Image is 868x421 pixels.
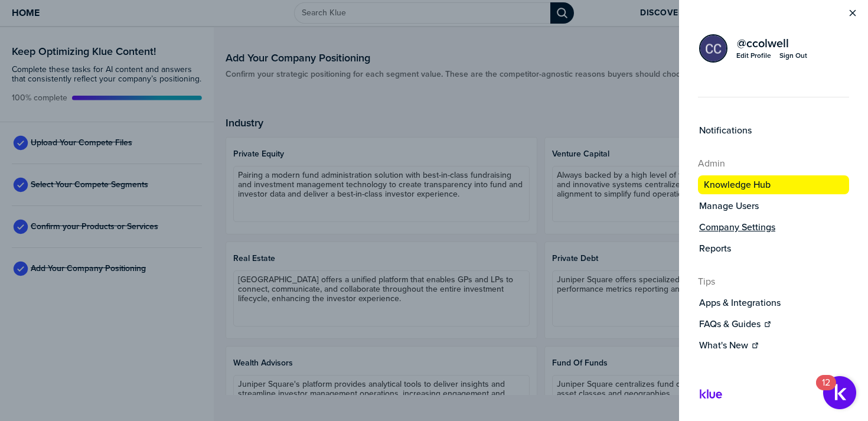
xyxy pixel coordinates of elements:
[698,317,849,331] a: FAQs & Guides
[698,241,849,256] button: Reports
[698,296,849,310] button: Apps & Integrations
[698,123,849,138] a: Notifications
[699,318,761,330] label: FAQs & Guides
[698,199,849,213] a: Manage Users
[779,50,808,61] button: Sign Out
[698,156,849,171] h4: Admin
[698,175,849,194] button: Knowledge Hub
[779,51,807,60] div: Sign Out
[699,221,775,233] label: Company Settings
[698,338,849,353] a: What's New
[823,376,856,409] button: Open Resource Center, 12 new notifications
[700,35,726,61] img: f8b899a5422ce34cd7a6a04bc73fdae8-sml.png
[736,36,808,50] a: @ccolwell
[699,340,748,351] label: What's New
[699,297,781,309] label: Apps & Integrations
[822,383,830,398] div: 12
[847,7,859,19] button: Close Menu
[736,51,771,60] div: Edit Profile
[698,275,849,289] h4: Tips
[699,34,727,63] div: Caroline Colwell
[704,179,771,191] label: Knowledge Hub
[699,200,759,212] label: Manage Users
[737,37,789,49] span: @ ccolwell
[699,243,731,254] label: Reports
[699,125,752,136] label: Notifications
[736,50,772,61] a: Edit Profile
[698,220,849,234] a: Company Settings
